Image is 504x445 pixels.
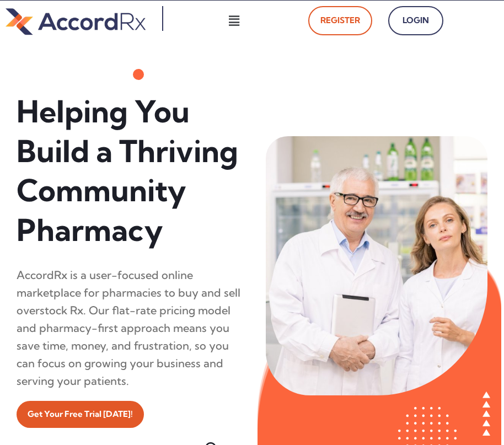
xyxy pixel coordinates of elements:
div: AccordRx is a user-focused online marketplace for pharmacies to buy and sell overstock Rx. Our fl... [17,266,244,390]
span: Register [320,13,360,29]
span: Get Your Free Trial [DATE]! [28,406,133,422]
h1: Helping You Build a Thriving Community Pharmacy [17,92,244,250]
span: Login [400,13,431,29]
img: default-logo [6,6,146,37]
a: Login [388,6,443,35]
a: Get Your Free Trial [DATE]! [17,401,144,428]
a: Register [308,6,372,35]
